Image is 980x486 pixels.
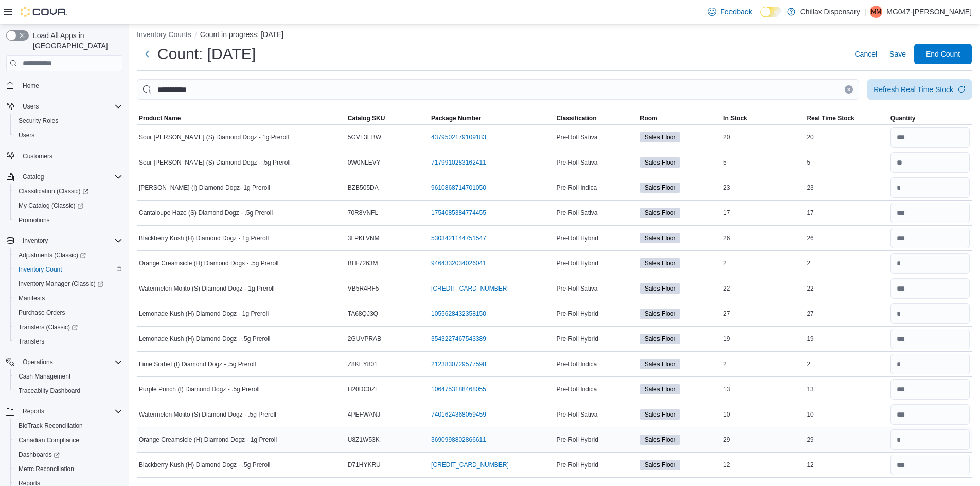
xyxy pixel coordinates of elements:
[348,310,378,318] span: TA68QJ3Q
[14,385,122,397] span: Traceabilty Dashboard
[640,334,681,344] span: Sales Floor
[137,79,859,100] input: This is a search bar. After typing your query, hit enter to filter the results lower in the page.
[640,359,681,369] span: Sales Floor
[14,263,122,276] span: Inventory Count
[640,132,681,142] span: Sales Floor
[886,6,972,18] p: MG047-[PERSON_NAME]
[721,156,805,169] div: 5
[645,309,676,318] span: Sales Floor
[556,209,597,217] span: Pre-Roll Sativa
[10,462,127,476] button: Metrc Reconciliation
[139,310,269,318] span: Lemonade Kush (H) Diamond Dogz - 1g Preroll
[19,79,122,92] span: Home
[645,435,676,444] span: Sales Floor
[10,184,127,199] a: Classification (Classic)
[889,49,906,59] span: Save
[14,463,78,475] a: Metrc Reconciliation
[19,187,88,195] span: Classification (Classic)
[10,320,127,334] a: Transfers (Classic)
[139,335,270,343] span: Lemonade Kush (H) Diamond Dogz - .5g Preroll
[556,133,597,141] span: Pre-Roll Sativa
[721,383,805,395] div: 13
[556,310,598,318] span: Pre-Roll Hybrid
[645,208,676,218] span: Sales Floor
[19,323,78,331] span: Transfers (Classic)
[10,199,127,213] a: My Catalog (Classic)
[19,150,122,163] span: Customers
[640,409,681,420] span: Sales Floor
[805,156,888,169] div: 5
[348,436,380,444] span: U8Z1W53K
[431,436,486,444] a: 3690998802866611
[19,235,122,247] span: Inventory
[721,408,805,421] div: 10
[640,309,681,319] span: Sales Floor
[19,202,83,210] span: My Catalog (Classic)
[431,360,486,368] a: 2123830729577598
[556,461,598,469] span: Pre-Roll Hybrid
[137,30,191,39] button: Inventory Counts
[721,282,805,295] div: 22
[19,100,43,113] button: Users
[14,249,122,261] span: Adjustments (Classic)
[721,333,805,345] div: 19
[14,307,69,319] a: Purchase Orders
[10,447,127,462] a: Dashboards
[19,171,122,183] span: Catalog
[805,459,888,471] div: 12
[2,170,127,184] button: Catalog
[721,308,805,320] div: 27
[139,158,291,167] span: Sour [PERSON_NAME] (S) Diamond Dogz - .5g Preroll
[10,128,127,142] button: Users
[14,129,122,141] span: Users
[139,385,260,393] span: Purple Punch (I) Diamond Dogz - .5g Preroll
[14,321,122,333] span: Transfers (Classic)
[14,434,83,446] a: Canadian Compliance
[431,284,509,293] a: [CREDIT_CARD_NUMBER]
[805,383,888,395] div: 13
[720,7,752,17] span: Feedback
[14,249,90,261] a: Adjustments (Classic)
[805,333,888,345] div: 19
[645,410,676,419] span: Sales Floor
[14,385,84,397] a: Traceabilty Dashboard
[431,310,486,318] a: 1055628432358150
[721,358,805,370] div: 2
[640,384,681,394] span: Sales Floor
[348,133,381,141] span: 5GVT3EBW
[888,112,972,124] button: Quantity
[348,234,380,242] span: 3LPKLVNM
[805,232,888,244] div: 26
[645,334,676,344] span: Sales Floor
[23,407,44,416] span: Reports
[14,463,122,475] span: Metrc Reconciliation
[429,112,554,124] button: Package Number
[14,214,54,226] a: Promotions
[14,185,122,197] span: Classification (Classic)
[21,7,67,17] img: Cova
[14,448,64,461] a: Dashboards
[137,112,346,124] button: Product Name
[14,278,108,290] a: Inventory Manager (Classic)
[137,29,972,42] nav: An example of EuiBreadcrumbs
[556,184,597,192] span: Pre-Roll Indica
[854,49,877,59] span: Cancel
[139,410,276,419] span: Watermelon Mojito (S) Diamond Dogz - .5g Preroll
[431,385,486,393] a: 1064753188468055
[23,237,48,245] span: Inventory
[137,44,157,64] button: Next
[723,114,747,122] span: In Stock
[157,44,256,64] h1: Count: [DATE]
[807,114,854,122] span: Real Time Stock
[431,209,486,217] a: 1754085384774455
[19,171,48,183] button: Catalog
[645,183,676,192] span: Sales Floor
[554,112,637,124] button: Classification
[14,420,87,432] a: BioTrack Reconciliation
[14,321,82,333] a: Transfers (Classic)
[19,309,65,317] span: Purchase Orders
[19,235,52,247] button: Inventory
[23,82,39,90] span: Home
[640,157,681,168] span: Sales Floor
[348,114,385,122] span: Catalog SKU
